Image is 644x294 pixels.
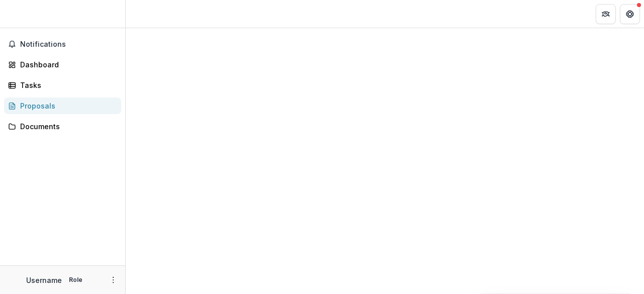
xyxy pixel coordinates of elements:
div: Documents [20,121,113,132]
button: Get Help [620,4,640,24]
a: Dashboard [4,56,121,73]
button: Notifications [4,36,121,52]
a: Proposals [4,97,121,114]
a: Tasks [4,77,121,93]
div: Tasks [20,80,113,90]
span: Notifications [20,40,117,49]
a: Documents [4,118,121,135]
button: Partners [596,4,616,24]
button: More [107,274,119,286]
p: Username [26,275,62,285]
div: Proposals [20,101,113,111]
p: Role [66,275,86,284]
div: Dashboard [20,59,113,70]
